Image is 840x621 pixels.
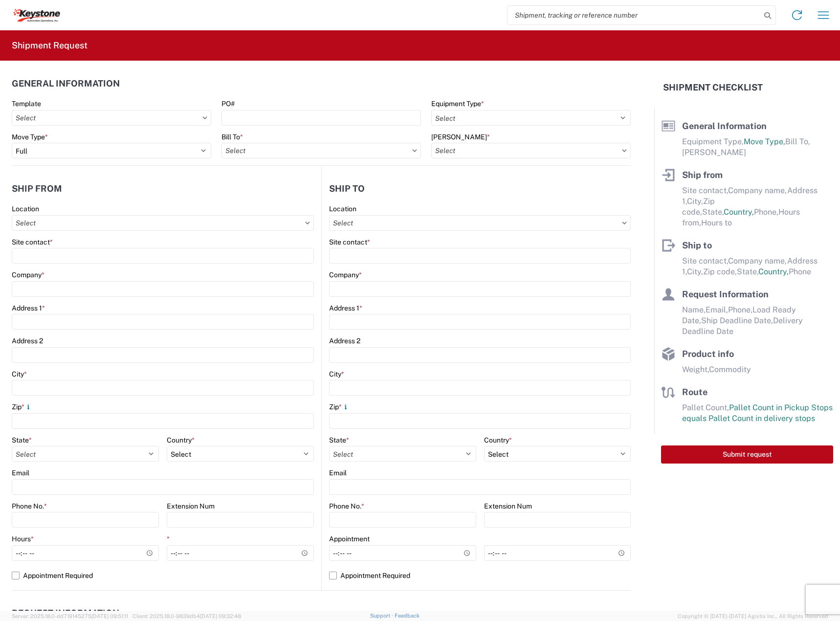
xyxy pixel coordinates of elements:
span: Site contact, [682,256,728,266]
label: Phone No. [329,502,364,510]
h2: Shipment Request [12,40,88,51]
label: PO# [221,99,235,108]
label: Address 1 [12,304,45,312]
input: Select [431,143,631,158]
label: City [329,370,344,378]
label: Extension Num [167,502,215,510]
label: State [329,436,349,444]
span: Commodity [709,365,751,374]
span: Company name, [728,256,787,266]
label: [PERSON_NAME] [431,133,490,141]
label: Appointment Required [329,568,631,583]
label: Site contact [12,238,53,246]
span: Site contact, [682,186,728,195]
label: Appointment Required [12,568,314,583]
span: [PERSON_NAME] [682,148,746,157]
label: Zip [12,402,32,411]
label: Email [329,468,347,477]
label: Move Type [12,133,48,141]
label: State [12,436,32,444]
label: Location [12,204,39,213]
input: Select [221,143,421,158]
span: Request Information [682,289,769,299]
span: Company name, [728,186,787,195]
h2: Ship from [12,184,62,194]
label: Address 2 [329,336,360,345]
input: Select [12,110,211,126]
label: Country [167,436,195,444]
input: Select [329,215,631,231]
span: Pallet Count, [682,403,729,412]
input: Select [12,215,314,231]
input: Shipment, tracking or reference number [508,6,761,24]
span: Ship from [682,170,723,180]
label: Zip [329,402,350,411]
label: Address 1 [329,304,362,312]
span: Copyright © [DATE]-[DATE] Agistix Inc., All Rights Reserved [678,612,828,621]
label: Country [484,436,512,444]
span: State, [702,207,724,217]
label: Location [329,204,356,213]
span: State, [737,267,758,276]
span: Client: 2025.18.0-9839db4 [133,613,241,619]
span: Country, [724,207,754,217]
a: Feedback [395,613,420,619]
span: Equipment Type, [682,137,744,146]
span: Phone [789,267,811,276]
h2: Ship to [329,184,365,194]
h2: Shipment Checklist [663,82,763,93]
span: Ship to [682,240,712,250]
label: Address 2 [12,336,43,345]
label: Site contact [329,238,370,246]
span: [DATE] 09:32:48 [200,613,241,619]
label: Template [12,99,41,108]
h2: Request Information [12,608,119,618]
label: Appointment [329,534,370,543]
label: Phone No. [12,502,47,510]
label: Equipment Type [431,99,484,108]
span: Email, [706,305,728,314]
label: Hours [12,534,34,543]
label: Company [329,270,362,279]
span: City, [687,197,703,206]
span: Country, [758,267,789,276]
span: Server: 2025.18.0-dd719145275 [12,613,128,619]
a: Support [370,613,395,619]
span: Product info [682,349,734,359]
label: Company [12,270,44,279]
label: Extension Num [484,502,532,510]
span: Weight, [682,365,709,374]
span: [DATE] 09:51:11 [91,613,128,619]
label: Bill To [221,133,243,141]
span: Zip code, [703,267,737,276]
span: Pallet Count in Pickup Stops equals Pallet Count in delivery stops [682,403,833,423]
label: Email [12,468,29,477]
span: Bill To, [785,137,810,146]
span: Hours to [701,218,732,227]
h2: General Information [12,79,120,89]
span: Phone, [728,305,752,314]
span: Phone, [754,207,778,217]
span: Move Type, [744,137,785,146]
span: Ship Deadline Date, [701,316,773,325]
span: Route [682,387,707,397]
span: Name, [682,305,706,314]
span: General Information [682,121,767,131]
button: Submit request [661,445,833,464]
label: City [12,370,27,378]
span: City, [687,267,703,276]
